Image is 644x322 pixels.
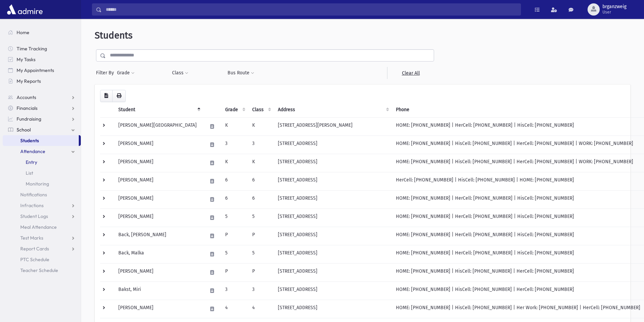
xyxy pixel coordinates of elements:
[17,78,41,84] span: My Reports
[20,267,58,273] span: Teacher Schedule
[3,43,81,54] a: Time Tracking
[274,227,392,245] td: [STREET_ADDRESS]
[221,227,248,245] td: P
[114,135,203,154] td: [PERSON_NAME]
[221,300,248,318] td: 4
[221,135,248,154] td: 3
[3,114,81,124] a: Fundraising
[114,245,203,263] td: Back, Malka
[387,67,434,79] a: Clear All
[3,243,81,254] a: Report Cards
[20,246,49,252] span: Report Cards
[117,67,135,79] button: Grade
[20,192,47,198] span: Notifications
[20,148,45,154] span: Attendance
[221,208,248,227] td: 5
[95,30,133,41] span: Students
[20,235,43,241] span: Test Marks
[114,190,203,208] td: [PERSON_NAME]
[114,300,203,318] td: [PERSON_NAME]
[274,190,392,208] td: [STREET_ADDRESS]
[20,256,49,263] span: PTC Schedule
[102,3,521,16] input: Search
[274,245,392,263] td: [STREET_ADDRESS]
[3,157,81,168] a: Entry
[248,208,274,227] td: 5
[3,76,81,86] a: My Reports
[114,208,203,227] td: [PERSON_NAME]
[114,102,203,118] th: Student: activate to sort column descending
[26,159,37,165] span: Entry
[221,281,248,300] td: 3
[114,154,203,172] td: [PERSON_NAME]
[3,27,81,38] a: Home
[274,172,392,190] td: [STREET_ADDRESS]
[248,102,274,118] th: Class: activate to sort column ascending
[100,90,113,102] button: CSV
[17,116,41,122] span: Fundraising
[3,168,81,178] a: List
[3,103,81,114] a: Financials
[96,69,117,76] span: Filter By
[17,105,38,111] span: Financials
[3,200,81,211] a: Infractions
[20,138,39,144] span: Students
[114,263,203,281] td: [PERSON_NAME]
[3,65,81,76] a: My Appointments
[3,189,81,200] a: Notifications
[221,172,248,190] td: 6
[248,245,274,263] td: 5
[248,263,274,281] td: P
[3,232,81,243] a: Test Marks
[17,46,47,52] span: Time Tracking
[3,222,81,232] a: Meal Attendance
[248,190,274,208] td: 6
[221,245,248,263] td: 5
[602,9,626,15] span: User
[114,227,203,245] td: Back, [PERSON_NAME]
[114,172,203,190] td: [PERSON_NAME]
[274,263,392,281] td: [STREET_ADDRESS]
[3,92,81,103] a: Accounts
[20,202,44,208] span: Infractions
[274,117,392,135] td: [STREET_ADDRESS][PERSON_NAME]
[17,56,35,63] span: My Tasks
[17,67,54,73] span: My Appointments
[20,213,48,219] span: Student Logs
[26,170,33,176] span: List
[248,227,274,245] td: P
[274,154,392,172] td: [STREET_ADDRESS]
[114,117,203,135] td: [PERSON_NAME][GEOGRAPHIC_DATA]
[248,300,274,318] td: 4
[221,117,248,135] td: K
[26,181,49,187] span: Monitoring
[274,135,392,154] td: [STREET_ADDRESS]
[274,208,392,227] td: [STREET_ADDRESS]
[248,281,274,300] td: 3
[17,29,29,35] span: Home
[3,254,81,265] a: PTC Schedule
[227,67,255,79] button: Bus Route
[172,67,189,79] button: Class
[3,124,81,135] a: School
[17,127,31,133] span: School
[221,263,248,281] td: P
[602,4,626,9] span: brganzweig
[248,135,274,154] td: 3
[221,190,248,208] td: 6
[3,135,79,146] a: Students
[274,281,392,300] td: [STREET_ADDRESS]
[248,154,274,172] td: K
[114,281,203,300] td: Bakst, Miri
[112,90,126,102] button: Print
[3,211,81,222] a: Student Logs
[274,102,392,118] th: Address: activate to sort column ascending
[248,172,274,190] td: 6
[221,102,248,118] th: Grade: activate to sort column ascending
[20,224,57,230] span: Meal Attendance
[3,54,81,65] a: My Tasks
[5,3,44,16] img: AdmirePro
[3,265,81,276] a: Teacher Schedule
[3,146,81,157] a: Attendance
[17,94,36,100] span: Accounts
